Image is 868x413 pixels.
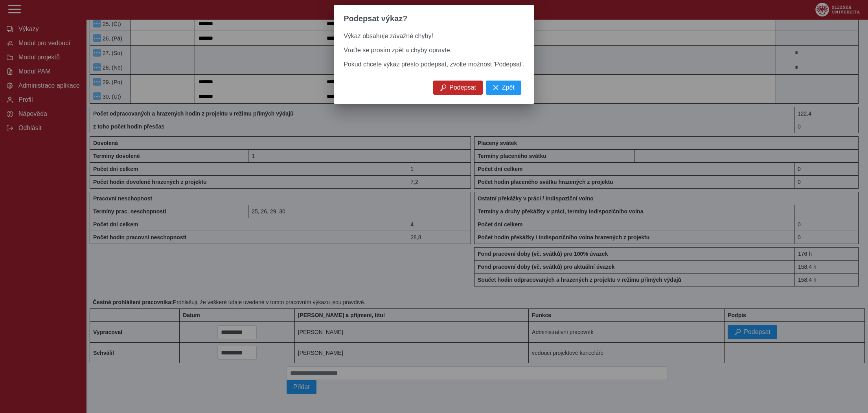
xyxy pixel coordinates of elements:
[486,81,521,95] button: Zpět
[344,33,524,68] span: Výkaz obsahuje závažné chyby! Vraťte se prosím zpět a chyby opravte. Pokud chcete výkaz přesto po...
[433,81,483,95] button: Podepsat
[502,84,515,91] span: Zpět
[344,14,407,23] span: Podepsat výkaz?
[449,84,476,91] span: Podepsat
